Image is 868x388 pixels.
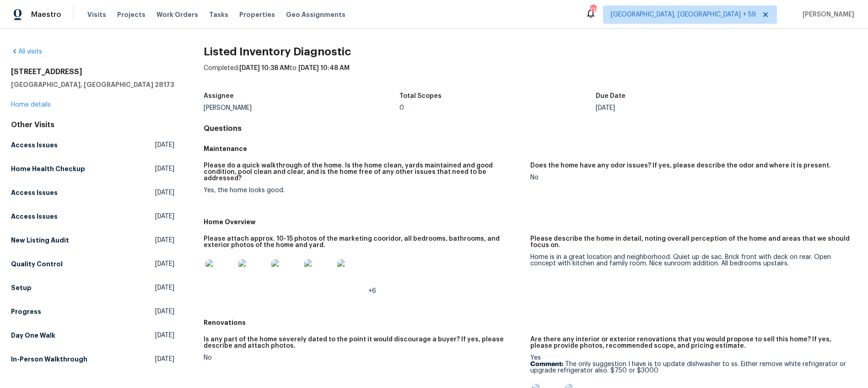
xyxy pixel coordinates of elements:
a: Day One Walk[DATE] [11,327,174,344]
h2: [STREET_ADDRESS] [11,67,174,76]
h5: Home Overview [204,217,857,226]
span: [DATE] [155,212,174,221]
a: Access Issues[DATE] [11,208,174,225]
h5: Renovations [204,318,857,327]
div: 0 [399,105,595,111]
h5: Please do a quick walkthrough of the home. Is the home clean, yards maintained and good condition... [204,162,523,182]
div: 770 [590,5,596,15]
h5: Access Issues [11,212,58,221]
div: No [204,355,523,361]
span: Properties [239,10,275,19]
span: [GEOGRAPHIC_DATA], [GEOGRAPHIC_DATA] + 59 [611,10,756,19]
h5: Access Issues [11,188,58,197]
span: [DATE] [155,331,174,340]
h5: Home Health Checkup [11,164,85,173]
a: Access Issues[DATE] [11,137,174,153]
h5: In-Person Walkthrough [11,355,87,364]
h5: Day One Walk [11,331,55,340]
div: Home is in a great location and neighborhood. Quiet up de sac. Brick front with deck on rear. Ope... [530,254,850,267]
span: Maestro [31,10,61,19]
span: [DATE] [155,355,174,364]
a: Progress[DATE] [11,303,174,320]
a: Quality Control[DATE] [11,256,174,272]
span: Tasks [209,11,228,18]
div: Other Visits [11,120,174,129]
h5: Due Date [596,93,625,99]
span: [DATE] [155,188,174,197]
span: [DATE] 10:48 AM [298,65,350,71]
span: [DATE] [155,283,174,292]
h5: Assignee [204,93,234,99]
h5: Total Scopes [399,93,442,99]
span: [PERSON_NAME] [799,10,854,19]
h5: Progress [11,307,41,316]
a: In-Person Walkthrough[DATE] [11,351,174,367]
h5: Setup [11,283,32,292]
div: [PERSON_NAME] [204,105,399,111]
a: Access Issues[DATE] [11,184,174,201]
span: Visits [87,10,106,19]
span: Geo Assignments [286,10,345,19]
span: [DATE] [155,164,174,173]
h5: Access Issues [11,140,58,150]
h5: Quality Control [11,259,63,269]
h2: Listed Inventory Diagnostic [204,47,857,56]
span: [DATE] 10:38 AM [239,65,290,71]
h5: [GEOGRAPHIC_DATA], [GEOGRAPHIC_DATA] 28173 [11,80,174,89]
a: Home details [11,102,51,108]
a: New Listing Audit[DATE] [11,232,174,248]
a: All visits [11,48,42,55]
h5: Please describe the home in detail, noting overall perception of the home and areas that we shoul... [530,236,850,248]
b: Comment: [530,361,563,367]
h5: Are there any interior or exterior renovations that you would propose to sell this home? If yes, ... [530,336,850,349]
h5: Please attach approx. 10-15 photos of the marketing cooridor, all bedrooms, bathrooms, and exteri... [204,236,523,248]
div: No [530,174,850,181]
a: Setup[DATE] [11,280,174,296]
a: Home Health Checkup[DATE] [11,161,174,177]
span: Work Orders [156,10,198,19]
span: [DATE] [155,307,174,316]
h5: Maintenance [204,144,857,153]
h4: Questions [204,124,857,133]
span: [DATE] [155,236,174,245]
span: [DATE] [155,259,174,269]
span: [DATE] [155,140,174,150]
div: Yes, the home looks good. [204,187,523,194]
h5: New Listing Audit [11,236,69,245]
span: Projects [117,10,146,19]
div: Completed: to [204,64,857,87]
h5: Is any part of the home severely dated to the point it would discourage a buyer? If yes, please d... [204,336,523,349]
div: [DATE] [596,105,792,111]
p: The only suggestion I have is to update dishwasher to ss. Either remove white refrigerator or upg... [530,361,850,374]
h5: Does the home have any odor issues? If yes, please describe the odor and where it is present. [530,162,831,169]
span: +6 [368,288,376,294]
